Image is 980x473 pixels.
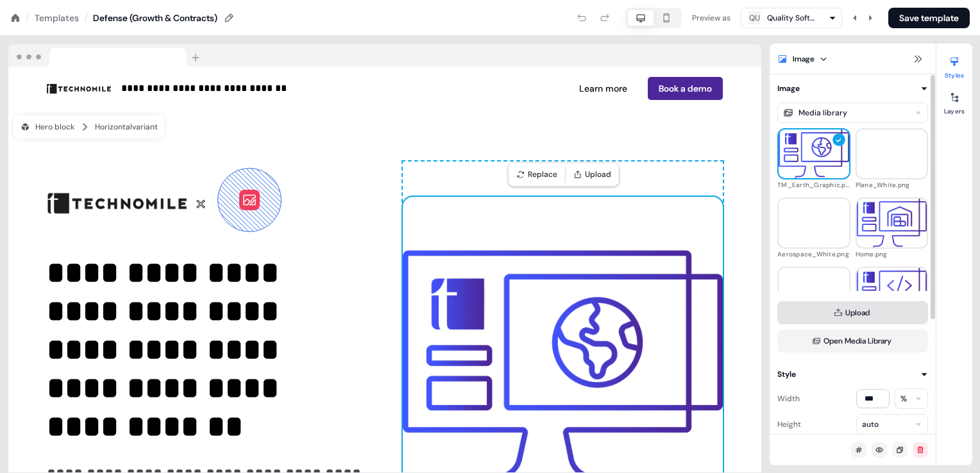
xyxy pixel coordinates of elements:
[777,368,796,381] div: Style
[749,12,760,24] div: QU
[777,249,850,260] div: Aerospace_White.png
[777,301,928,324] button: Upload
[767,12,818,24] div: Quality Software Services, Inc.
[568,165,616,183] button: Upload
[511,165,562,183] button: Replace
[777,82,928,95] button: Image
[798,106,847,119] div: Media library
[93,12,217,24] div: Defense (Growth & Contracts)
[857,195,927,251] img: Home.png
[390,77,723,100] div: Learn moreBook a demo
[936,51,972,79] button: Styles
[26,11,30,25] div: /
[779,194,849,251] img: Aerospace_White.png
[20,120,74,133] div: Hero block
[793,53,815,65] div: Image
[856,179,929,191] div: Plane_White.png
[777,388,800,409] div: Width
[777,414,801,435] div: Height
[862,418,879,431] div: auto
[569,77,638,100] button: Learn more
[47,162,208,238] img: Image
[888,8,970,28] button: Save template
[95,120,158,133] div: Horizontal variant
[47,162,367,238] div: Image
[777,329,928,353] button: Open Media Library
[857,125,927,183] img: Plane_White.png
[8,44,205,67] img: Browser topbar
[777,368,928,381] button: Style
[47,84,111,94] img: Image
[779,115,849,193] img: TM_Earth_Graphic.png
[692,12,731,24] div: Preview as
[35,12,79,24] a: Templates
[900,392,907,405] div: %
[741,8,842,28] button: QUQuality Software Services, Inc.
[648,77,723,100] button: Book a demo
[777,179,850,191] div: TM_Earth_Graphic.png
[777,82,800,95] div: Image
[936,87,972,115] button: Layers
[84,11,88,25] div: /
[856,249,929,260] div: Home.png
